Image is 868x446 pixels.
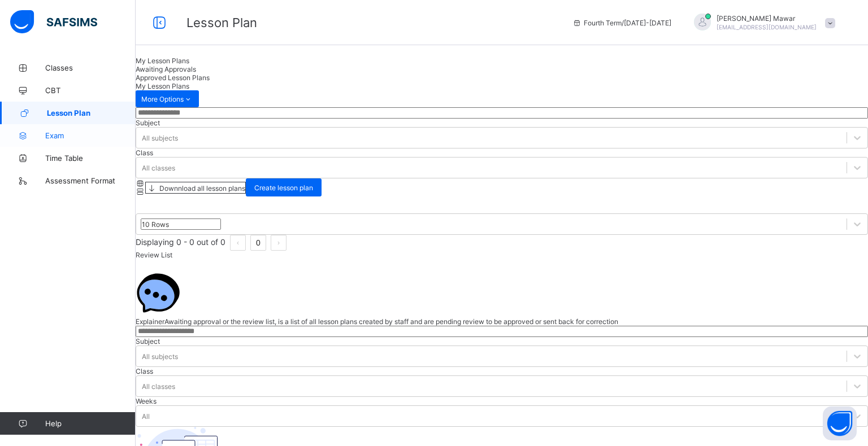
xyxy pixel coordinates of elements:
[271,235,287,251] button: next page
[45,131,136,140] span: Exam
[251,235,266,250] a: 0
[572,19,671,27] span: session/term information
[250,235,266,251] li: 0
[142,382,175,391] div: All classes
[164,317,618,326] span: Awaiting approval or the review list, is a list of all lesson plans created by staff and are pend...
[136,367,153,375] span: Class
[717,14,817,23] span: [PERSON_NAME] Mawar
[136,73,210,82] span: Approved Lesson Plans
[142,352,178,361] div: All subjects
[45,63,136,72] span: Classes
[142,412,150,421] div: All
[717,24,817,30] span: [EMAIL_ADDRESS][DOMAIN_NAME]
[47,108,136,117] span: Lesson Plan
[136,119,160,127] span: Subject
[142,220,169,229] div: 10 Rows
[823,406,857,440] button: Open asap
[136,56,189,65] span: My Lesson Plans
[141,95,193,103] span: More Options
[45,176,136,185] span: Assessment Format
[10,10,97,34] img: safsims
[136,397,157,405] span: Weeks
[136,337,160,346] span: Subject
[136,270,181,316] img: Chat.054c5d80b312491b9f15f6fadeacdca6.svg
[230,235,246,251] li: 上一页
[136,317,164,326] span: Explainer
[142,164,175,172] div: All classes
[136,251,172,259] span: Review List
[158,184,245,193] span: Downnload all lesson plans
[230,235,246,251] button: prev page
[136,65,196,73] span: Awaiting Approvals
[136,235,225,251] li: Displaying 0 - 0 out of 0
[142,134,178,142] div: All subjects
[45,86,136,95] span: CBT
[186,15,257,30] span: Lesson Plan
[254,183,313,192] span: Create lesson plan
[683,14,841,32] div: Hafiz AbdullahMawar
[136,148,153,157] span: Class
[271,235,287,251] li: 下一页
[136,82,189,90] span: My Lesson Plans
[45,154,136,163] span: Time Table
[45,419,135,428] span: Help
